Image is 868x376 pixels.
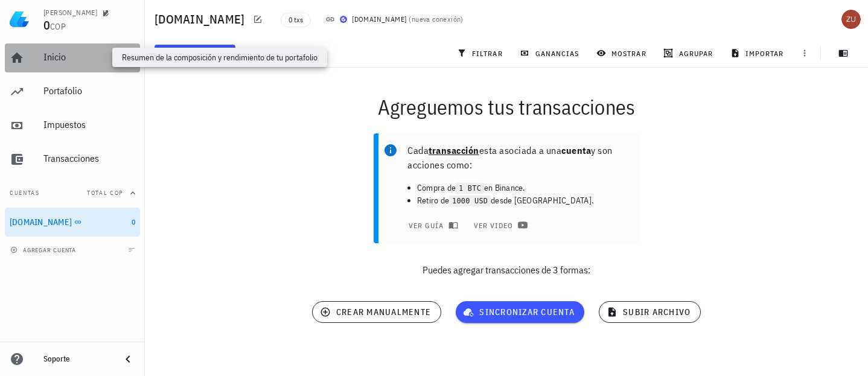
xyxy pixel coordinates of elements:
div: Impuestos [43,119,135,130]
a: Inicio [5,43,140,72]
button: transacción [155,45,235,62]
button: mostrar [592,45,654,62]
button: ganancias [515,45,587,62]
b: transacción [429,144,479,156]
button: sincronizar cuenta [456,301,584,323]
div: Transacciones [43,153,135,164]
b: cuenta [561,144,591,156]
li: Compra de en Binance. [417,182,630,194]
span: subir archivo [609,307,691,317]
button: filtrar [452,45,510,62]
div: avatar [841,10,861,29]
li: Retiro de desde [GEOGRAPHIC_DATA]. [417,194,630,207]
button: importar [725,45,791,62]
span: COP [50,21,66,32]
span: agrupar [666,48,713,58]
span: 0 txs [289,13,303,27]
span: ver guía [407,220,456,230]
button: agregar cuenta [7,244,81,256]
img: LedgiFi [10,10,29,29]
button: crear manualmente [312,301,441,323]
span: transacción [162,48,228,58]
button: CuentasTotal COP [5,179,140,208]
div: Inicio [43,51,135,63]
span: nueva conexión [412,14,461,24]
span: ver video [473,220,525,230]
span: filtrar [459,48,503,58]
span: mostrar [599,48,646,58]
div: Soporte [43,354,111,364]
p: Puedes agregar transacciones de 3 formas: [145,263,868,277]
span: 0 [43,17,50,33]
p: Cada esta asociada a una y son acciones como: [407,143,630,172]
span: ganancias [522,48,579,58]
img: BudaPuntoCom [340,16,347,23]
div: Portafolio [43,85,135,97]
a: [DOMAIN_NAME] 0 [5,208,140,237]
button: sincronizar [240,45,320,62]
button: subir archivo [599,301,701,323]
a: Impuestos [5,111,140,140]
span: crear manualmente [322,307,431,317]
span: 0 [132,217,135,226]
h1: [DOMAIN_NAME] [155,10,249,29]
div: [DOMAIN_NAME] [352,13,406,25]
a: Portafolio [5,77,140,106]
span: Total COP [87,189,123,197]
a: Transacciones [5,145,140,174]
span: importar [733,48,784,58]
button: ver guía [400,217,464,234]
span: agregar cuenta [13,246,76,254]
div: [PERSON_NAME] [43,8,97,18]
span: ( ) [409,13,463,25]
span: sincronizar cuenta [465,307,575,317]
code: 1000 USD [449,196,491,207]
a: ver video [465,217,533,234]
button: agrupar [659,45,720,62]
div: [DOMAIN_NAME] [10,217,72,228]
code: 1 BTC [456,183,484,194]
span: sincronizar [247,48,312,58]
